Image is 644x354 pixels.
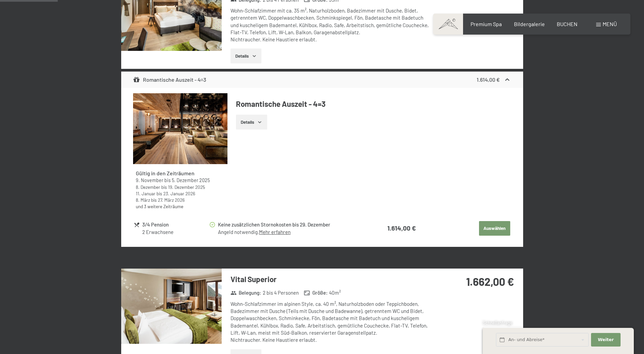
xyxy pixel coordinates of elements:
div: Romantische Auszeit - 4=31.614,00 € [121,72,523,88]
img: mss_renderimg.php [121,269,222,344]
div: Romantische Auszeit - 4=3 [133,76,206,84]
div: bis [136,197,225,203]
div: bis [136,177,225,184]
time: 23.01.2026 [163,191,195,196]
strong: 1.614,00 € [477,76,500,83]
strong: 1.662,00 € [466,275,514,288]
time: 09.11.2025 [136,177,163,183]
a: Mehr erfahren [259,229,291,235]
span: Menü [603,21,617,27]
time: 08.12.2025 [136,184,160,190]
div: 2 Erwachsene [142,229,208,236]
div: bis [136,190,225,197]
span: Schnellanfrage [483,320,512,326]
a: Bildergalerie [514,21,545,27]
time: 11.01.2026 [136,191,155,196]
div: Wohn-Schlafzimmer mit ca. 35 m², Naturholzboden, Badezimmer mit Dusche, Bidet, getrenntem WC, Dop... [231,7,433,43]
a: Premium Spa [471,21,502,27]
span: 40 m² [329,289,341,296]
div: 3/4 Pension [142,221,208,229]
time: 08.03.2026 [136,197,150,203]
div: Angeld notwendig. [218,229,359,236]
h4: Romantische Auszeit - 4=3 [236,99,511,109]
button: Weiter [591,333,620,347]
time: 27.03.2026 [158,197,185,203]
strong: 1.614,00 € [387,224,416,232]
div: Keine zusätzlichen Stornokosten bis 29. Dezember [218,221,359,229]
img: mss_renderimg.php [133,93,227,164]
time: 19.12.2025 [168,184,205,190]
time: 05.12.2025 [172,177,210,183]
a: und 3 weitere Zeiträume [136,203,183,209]
a: BUCHEN [557,21,577,27]
span: Weiter [598,337,614,343]
button: Details [236,115,267,130]
strong: Belegung : [231,289,261,296]
div: bis [136,184,225,190]
strong: Größe : [304,289,328,296]
button: Details [231,48,261,63]
div: Wohn-Schlafzimmer im alpinen Style, ca. 40 m², Naturholzboden oder Teppichboden, Badezimmer mit D... [231,300,433,344]
button: Auswählen [479,221,510,236]
span: 2 bis 4 Personen [263,289,299,296]
strong: Gültig in den Zeiträumen [136,170,195,176]
h3: Vital Superior [231,274,433,284]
